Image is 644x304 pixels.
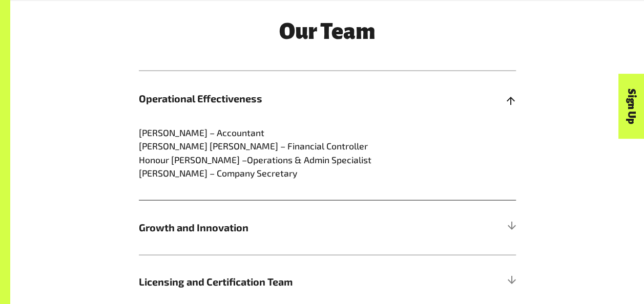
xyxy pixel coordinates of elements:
span: Operations & Admin Specialist [247,154,371,165]
h2: Our Team [139,20,516,45]
span: Growth and Innovation [139,220,422,235]
span: Licensing and Certification Team [139,274,422,290]
p: [PERSON_NAME] – Accountant Honour [PERSON_NAME] – [PERSON_NAME] – Company Secretary [139,126,516,180]
span: [PERSON_NAME] [139,140,207,151]
span: [PERSON_NAME] – Financial Controller [210,140,368,151]
span: Operational Effectiveness [139,91,422,106]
